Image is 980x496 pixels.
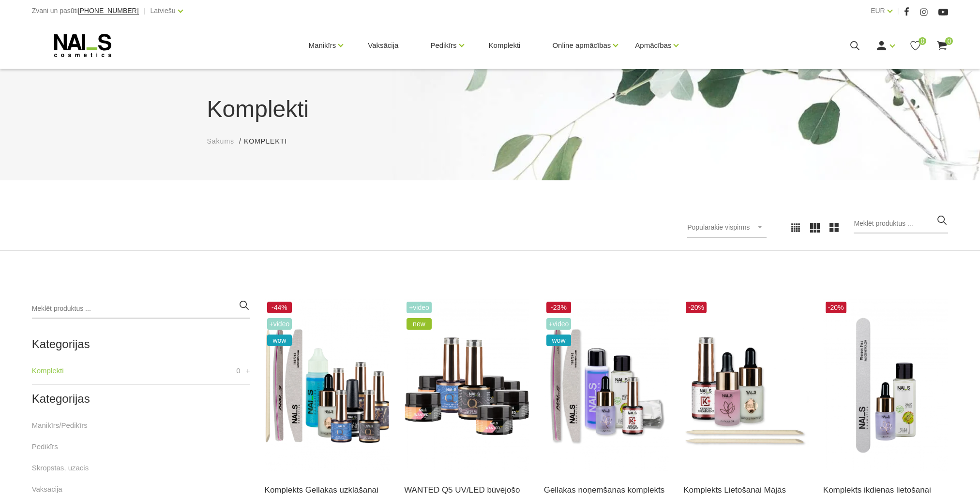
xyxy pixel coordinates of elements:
[635,26,671,65] a: Apmācības
[854,214,948,233] input: Meklēt produktus ...
[244,136,297,146] li: Komplekti
[32,462,89,474] a: Skropstas, uzacis
[407,302,432,313] span: +Video
[936,40,948,52] a: 0
[265,299,390,471] img: Gellakas uzklāšanas komplektā ietilpst:Wipe Off Solutions 3in1/30mlBrilliant Bond Bezskābes praim...
[481,22,528,69] a: Komplekti
[207,92,773,127] h1: Komplekti
[686,302,707,313] span: -20%
[683,299,809,471] img: Komplektā ietilpst:- Keratīna līdzeklis bojātu nagu atjaunošanai, 14 ml,- Kutikulas irdinātājs ar...
[32,5,139,17] div: Zvani un pasūti
[544,299,669,471] img: Gellakas noņemšanas komplekts ietver▪️ Līdzeklis Gellaku un citu Soak Off produktu noņemšanai (10...
[32,420,88,431] a: Manikīrs/Pedikīrs
[151,5,176,16] a: Latviešu
[897,5,899,17] span: |
[32,393,250,405] h2: Kategorijas
[32,365,64,377] a: Komplekti
[32,338,250,350] h2: Kategorijas
[871,5,885,16] a: EUR
[919,37,926,45] span: 0
[309,26,336,65] a: Manikīrs
[909,40,921,52] a: 0
[207,137,235,145] span: Sākums
[687,223,750,231] span: Populārākie vispirms
[144,5,146,17] span: |
[267,335,292,346] span: wow
[360,22,406,69] a: Vaksācija
[267,302,292,313] span: -44%
[32,483,62,495] a: Vaksācija
[826,302,846,313] span: -20%
[945,37,953,45] span: 0
[207,136,235,146] a: Sākums
[267,318,292,330] span: +Video
[823,299,949,471] img: Komplektā ietilst: - Organic Lotion Lithi&amp;Jasmine 50 ml; - Melleņu Kutikulu eļļa 15 ml; - Woo...
[32,441,58,452] a: Pedikīrs
[430,26,456,65] a: Pedikīrs
[552,26,611,65] a: Online apmācības
[246,365,250,377] a: +
[236,365,240,377] span: 0
[546,318,572,330] span: +Video
[407,318,432,330] span: new
[404,299,529,471] img: Wanted gelu starta komplekta ietilpst:- Quick Builder Clear HYBRID bāze UV/LED, 8 ml;- Quick Crys...
[546,335,572,346] span: wow
[32,299,250,319] input: Meklēt produktus ...
[546,302,572,313] span: -23%
[78,7,139,15] a: [PHONE_NUMBER]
